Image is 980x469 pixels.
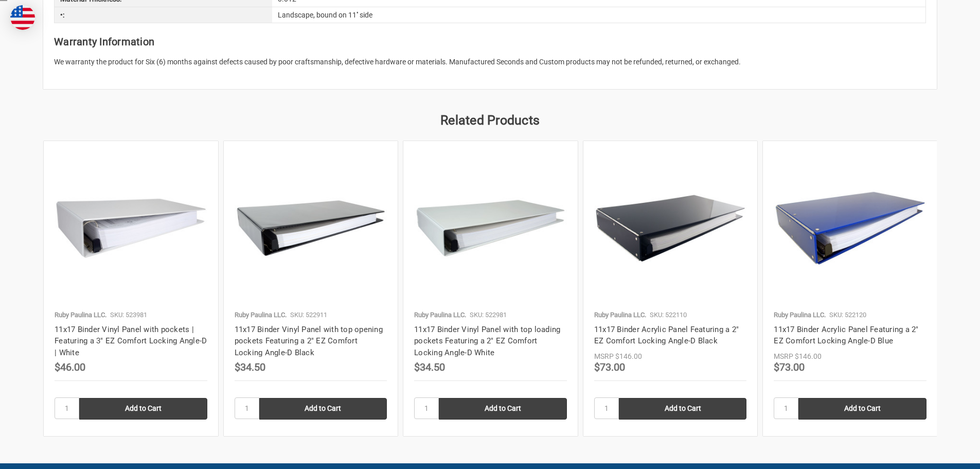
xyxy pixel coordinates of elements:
[235,325,383,357] a: 11x17 Binder Vinyl Panel with top opening pockets Featuring a 2" EZ Comfort Locking Angle-D Black
[774,310,826,320] p: Ruby Paulina LLC.
[594,351,614,362] div: MSRP
[439,398,567,420] input: Add to Cart
[774,152,926,305] img: 11x17 Binder Acrylic Panel Featuring a 2" EZ Comfort Locking Angle-D Blue
[272,7,925,23] div: Landscape, bound on 11'' side
[594,310,646,320] p: Ruby Paulina LLC.
[79,398,207,420] input: Add to Cart
[470,310,507,320] p: SKU: 522981
[774,351,793,362] div: MSRP
[798,398,926,420] input: Add to Cart
[55,361,85,373] span: $46.00
[594,325,739,346] a: 11x17 Binder Acrylic Panel Featuring a 2" EZ Comfort Locking Angle-D Black
[829,310,866,320] p: SKU: 522120
[619,398,747,420] input: Add to Cart
[55,325,207,357] a: 11x17 Binder Vinyl Panel with pockets | Featuring a 3" EZ Comfort Locking Angle-D | White
[414,325,560,357] a: 11x17 Binder Vinyl Panel with top loading pockets Featuring a 2" EZ Comfort Locking Angle-D White
[110,310,147,320] p: SKU: 523981
[10,5,35,30] img: duty and tax information for United States
[235,310,287,320] p: Ruby Paulina LLC.
[54,57,926,67] p: We warranty the product for Six (6) months against defects caused by poor craftsmanship, defectiv...
[55,7,272,23] div: •:
[774,361,805,373] span: $73.00
[235,152,387,305] img: 11x17 Binder Vinyl Panel with top opening pockets Featuring a 2" EZ Comfort Locking Angle-D Black
[55,310,106,320] p: Ruby Paulina LLC.
[43,111,937,130] h2: Related Products
[615,352,642,360] span: $146.00
[650,310,687,320] p: SKU: 522110
[774,325,918,346] a: 11x17 Binder Acrylic Panel Featuring a 2" EZ Comfort Locking Angle-D Blue
[795,352,822,360] span: $146.00
[594,152,747,305] img: 11x17 Binder Acrylic Panel Featuring a 2" EZ Comfort Locking Angle-D Black
[594,361,625,373] span: $73.00
[414,152,567,305] img: 11x17 Binder Vinyl Panel with top loading pockets Featuring a 2" EZ Comfort Locking Angle-D White
[414,310,466,320] p: Ruby Paulina LLC.
[55,152,207,305] img: 11x17 Binder Vinyl Panel with pockets | Featuring a 3" EZ Comfort Locking Angle-D | White
[290,310,327,320] p: SKU: 522911
[414,361,445,373] span: $34.50
[259,398,387,420] input: Add to Cart
[54,34,926,49] h2: Warranty Information
[235,361,265,373] span: $34.50
[895,441,980,469] iframe: Google Customer Reviews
